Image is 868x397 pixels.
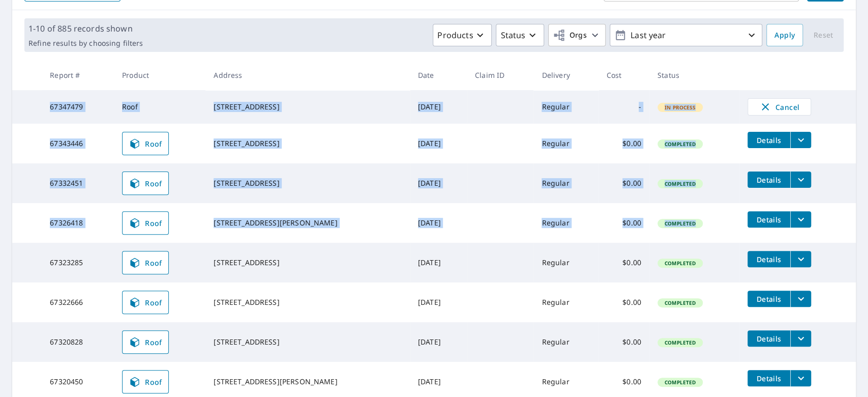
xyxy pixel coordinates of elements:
th: Status [649,60,739,90]
td: [DATE] [410,90,467,124]
span: Apply [774,29,795,42]
span: Cancel [758,101,800,113]
button: detailsBtn-67320828 [747,330,790,347]
button: detailsBtn-67326418 [747,211,790,228]
button: filesDropdownBtn-67332451 [790,172,811,188]
div: [STREET_ADDRESS] [214,102,402,112]
div: [STREET_ADDRESS] [214,178,402,188]
span: Orgs [553,29,587,42]
td: [DATE] [410,124,467,163]
p: 1-10 of 885 records shown [28,22,143,35]
span: Details [754,374,784,383]
div: [STREET_ADDRESS] [214,138,402,149]
div: [STREET_ADDRESS][PERSON_NAME] [214,218,402,228]
button: filesDropdownBtn-67323285 [790,251,811,267]
th: Report # [42,60,114,90]
button: detailsBtn-67320450 [747,370,790,386]
td: - [598,90,649,124]
td: [DATE] [410,163,467,203]
span: Completed [659,180,702,187]
td: [DATE] [410,203,467,243]
span: Completed [659,140,702,148]
span: Roof [129,257,162,269]
button: Cancel [747,98,811,116]
span: Details [754,254,784,264]
td: 67343446 [42,124,114,163]
td: [DATE] [410,243,467,282]
span: Roof [129,217,162,229]
td: Regular [533,322,598,362]
button: filesDropdownBtn-67322666 [790,291,811,307]
span: Completed [659,260,702,267]
div: [STREET_ADDRESS] [214,337,402,347]
td: $0.00 [598,124,649,163]
button: Products [433,24,492,46]
td: Regular [533,124,598,163]
button: detailsBtn-67332451 [747,172,790,188]
span: Completed [659,220,702,227]
span: Details [754,135,784,145]
td: $0.00 [598,322,649,362]
button: Last year [610,24,762,46]
span: Details [754,294,784,304]
td: [DATE] [410,322,467,362]
a: Roof [122,330,169,354]
button: Orgs [548,24,606,46]
td: 67323285 [42,243,114,282]
span: Details [754,215,784,224]
th: Claim ID [467,60,534,90]
div: [STREET_ADDRESS][PERSON_NAME] [214,377,402,387]
button: detailsBtn-67323285 [747,251,790,267]
a: Roof [122,211,169,235]
td: $0.00 [598,163,649,203]
td: Roof [114,90,205,124]
a: Roof [122,251,169,274]
td: 67322666 [42,282,114,322]
th: Address [205,60,410,90]
span: In Process [659,104,702,111]
button: filesDropdownBtn-67320828 [790,330,811,347]
button: detailsBtn-67343446 [747,132,790,148]
span: Completed [659,299,702,306]
span: Roof [129,137,162,150]
span: Completed [659,339,702,346]
a: Roof [122,291,169,314]
td: Regular [533,90,598,124]
td: 67326418 [42,203,114,243]
th: Date [410,60,467,90]
span: Details [754,175,784,185]
button: filesDropdownBtn-67320450 [790,370,811,386]
button: filesDropdownBtn-67326418 [790,211,811,228]
button: filesDropdownBtn-67343446 [790,132,811,148]
th: Product [114,60,205,90]
span: Completed [659,379,702,386]
div: [STREET_ADDRESS] [214,258,402,268]
p: Products [437,29,473,41]
td: Regular [533,243,598,282]
span: Roof [129,296,162,308]
a: Roof [122,172,169,195]
button: Apply [766,24,803,46]
button: detailsBtn-67322666 [747,291,790,307]
td: 67332451 [42,163,114,203]
td: $0.00 [598,243,649,282]
td: [DATE] [410,282,467,322]
td: $0.00 [598,203,649,243]
div: [STREET_ADDRESS] [214,297,402,307]
span: Roof [129,336,162,348]
a: Roof [122,132,169,155]
td: Regular [533,203,598,243]
p: Last year [626,26,745,44]
a: Roof [122,370,169,393]
th: Delivery [533,60,598,90]
span: Roof [129,376,162,388]
span: Roof [129,177,162,189]
td: Regular [533,282,598,322]
button: Status [496,24,544,46]
td: Regular [533,163,598,203]
th: Cost [598,60,649,90]
td: 67347479 [42,90,114,124]
span: Details [754,334,784,344]
td: 67320828 [42,322,114,362]
p: Status [500,29,525,41]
